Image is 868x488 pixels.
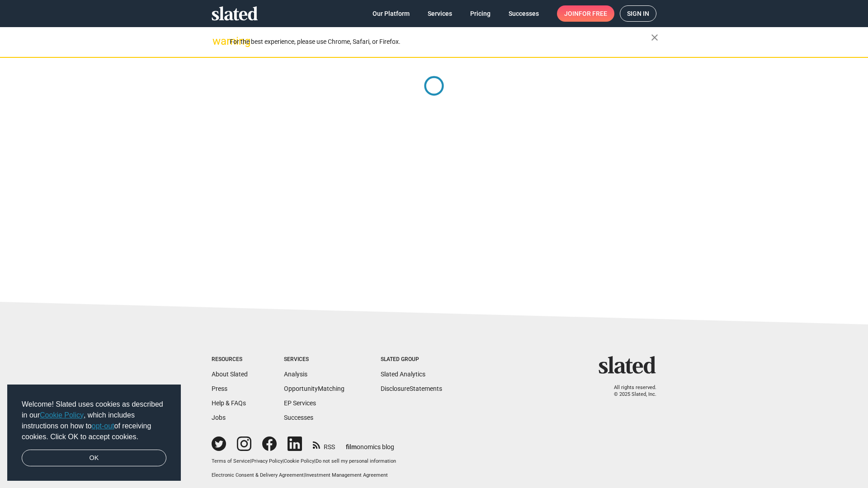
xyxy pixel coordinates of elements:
[212,356,248,363] div: Resources
[420,5,459,22] a: Services
[7,385,181,481] div: cookieconsent
[284,371,307,378] a: Analysis
[22,450,166,467] a: dismiss cookie message
[212,36,223,47] mat-icon: warning
[604,385,656,398] p: All rights reserved. © 2025 Slated, Inc.
[620,5,656,22] a: Sign in
[346,443,357,450] span: film
[373,5,410,22] span: Our Platform
[283,458,284,464] span: |
[579,5,607,22] span: for free
[564,5,607,22] span: Join
[509,5,539,22] span: Successes
[212,399,246,407] a: Help & FAQs
[627,6,649,21] span: Sign in
[230,36,651,48] div: For the best experience, please use Chrome, Safari, or Firefox.
[463,5,498,22] a: Pricing
[92,422,114,430] a: opt-out
[305,472,388,478] a: Investment Management Agreement
[381,371,425,378] a: Slated Analytics
[250,458,251,464] span: |
[649,32,660,43] mat-icon: close
[284,356,344,363] div: Services
[314,458,316,464] span: |
[381,356,442,363] div: Slated Group
[557,5,614,22] a: Joinfor free
[40,411,84,419] a: Cookie Policy
[212,458,250,464] a: Terms of Service
[284,414,313,421] a: Successes
[313,437,335,451] a: RSS
[212,371,248,378] a: About Slated
[284,458,314,464] a: Cookie Policy
[284,399,316,407] a: EP Services
[22,399,166,442] span: Welcome! Slated uses cookies as described in our , which includes instructions on how to of recei...
[212,414,226,421] a: Jobs
[365,5,417,22] a: Our Platform
[381,385,442,392] a: DisclosureStatements
[212,472,304,478] a: Electronic Consent & Delivery Agreement
[212,385,227,392] a: Press
[428,5,452,22] span: Services
[304,472,305,478] span: |
[316,458,396,465] button: Do not sell my personal information
[251,458,283,464] a: Privacy Policy
[470,5,491,22] span: Pricing
[501,5,546,22] a: Successes
[284,385,344,392] a: OpportunityMatching
[346,436,394,451] a: filmonomics blog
